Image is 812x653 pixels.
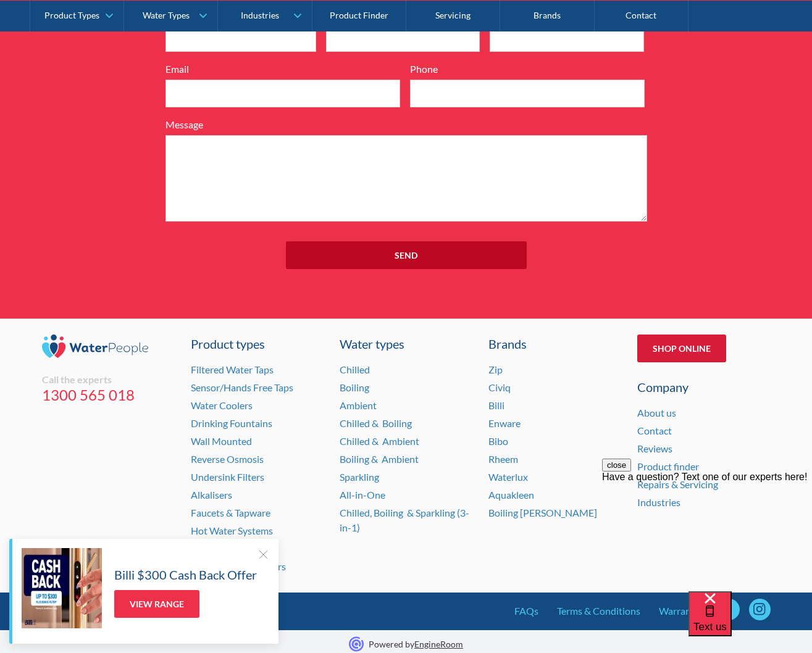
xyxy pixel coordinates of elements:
[637,335,726,362] a: Shop Online
[488,399,504,411] a: Billi
[488,453,518,465] a: Rheem
[414,639,463,649] a: EngineRoom
[191,417,272,429] a: Drinking Fountains
[191,335,324,353] a: Product types
[191,381,293,393] a: Sensor/Hands Free Taps
[340,399,377,411] a: Ambient
[488,335,622,353] div: Brands
[286,241,527,269] input: Send
[114,565,257,584] h5: Billi $300 Cash Back Offer
[488,435,508,447] a: Bibo
[340,507,469,533] a: Chilled, Boiling & Sparkling (3-in-1)
[637,425,672,436] a: Contact
[165,62,400,77] label: Email
[42,373,175,386] div: Call the experts
[191,507,270,518] a: Faucets & Tapware
[514,604,538,618] a: FAQs
[191,435,252,447] a: Wall Mounted
[659,604,700,618] a: Warranty
[191,471,264,483] a: Undersink Filters
[340,435,419,447] a: Chilled & Ambient
[340,453,419,465] a: Boiling & Ambient
[191,364,274,375] a: Filtered Water Taps
[488,364,503,375] a: Zip
[369,638,463,651] p: Powered by
[637,443,672,454] a: Reviews
[143,10,190,20] div: Water Types
[410,62,645,77] label: Phone
[191,489,232,501] a: Alkalisers
[488,381,511,393] a: Civiq
[191,525,273,536] a: Hot Water Systems
[191,453,264,465] a: Reverse Osmosis
[488,489,534,501] a: Aquakleen
[689,591,812,653] iframe: podium webchat widget bubble
[114,590,199,618] a: View Range
[637,378,771,396] div: Company
[488,417,521,429] a: Enware
[159,6,653,281] form: Full Width Form
[340,335,473,353] a: Water types
[191,399,253,411] a: Water Coolers
[42,386,175,404] a: 1300 565 018
[637,407,676,418] a: About us
[340,471,379,483] a: Sparkling
[602,459,812,607] iframe: podium webchat widget prompt
[340,364,370,375] a: Chilled
[488,471,528,483] a: Waterlux
[488,507,597,518] a: Boiling [PERSON_NAME]
[22,548,102,628] img: Billi $300 Cash Back Offer
[340,489,385,501] a: All-in-One
[340,381,369,393] a: Boiling
[44,10,99,20] div: Product Types
[241,10,279,20] div: Industries
[165,117,647,132] label: Message
[557,604,640,618] a: Terms & Conditions
[340,417,412,429] a: Chilled & Boiling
